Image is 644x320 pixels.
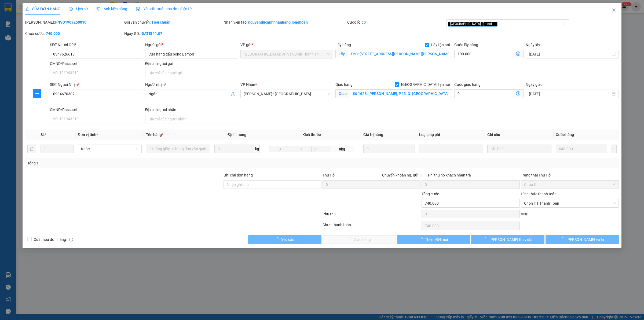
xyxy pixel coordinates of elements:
[269,146,290,152] input: D
[302,133,321,137] span: Kích thước
[224,173,253,177] label: Ghi chú đơn hàng
[454,43,478,47] label: Cước lấy hàng
[97,7,127,11] span: Ảnh kiện hàng
[145,115,238,123] input: Địa chỉ của người nhận
[146,133,163,137] span: Tên hàng
[151,20,170,24] b: Tiêu chuẩn
[25,19,123,25] div: [PERSON_NAME]:
[556,133,574,137] span: Cước hàng
[347,19,445,25] div: Cước rồi :
[493,23,495,25] span: close
[25,7,60,11] span: SỬA ĐƠN HÀNG
[322,211,421,220] div: Phụ thu
[426,172,473,178] span: Phí thu hộ khách nhận trả
[612,145,617,153] button: plus
[32,237,68,242] span: Xuất hóa đơn hàng
[145,82,238,87] div: Người nhận
[224,180,321,189] input: Ghi chú đơn hàng
[136,7,192,11] span: Yêu cầu xuất hóa đơn điện tử
[422,192,439,196] span: Tổng cước
[124,19,222,25] div: Gói vận chuyển:
[529,91,611,97] input: Ngày giao
[566,237,604,242] span: [PERSON_NAME] và In
[248,20,308,24] b: nguyenducanhnhanhang.longhoan
[136,7,140,11] img: icon
[330,146,354,152] span: 0kg
[399,82,452,87] span: [GEOGRAPHIC_DATA] tận nơi
[484,237,489,241] span: loading
[454,50,513,58] input: Cước lấy hàng
[606,3,621,18] button: Close
[141,31,162,36] b: [DATE] 11:07
[335,82,353,87] span: Giao hàng
[27,145,36,153] button: delete
[124,31,222,36] div: Ngày GD:
[290,146,312,152] input: R
[322,222,421,231] div: Chưa thanh toán
[78,133,98,137] span: Đơn vị tính
[145,42,238,48] div: Người gửi
[240,42,334,48] div: VP gửi
[348,50,452,58] input: Lấy tận nơi
[524,181,616,189] span: Chưa thu
[254,145,260,153] span: kg
[244,90,330,98] span: Hồ Chí Minh : Kho Quận 12
[425,237,448,242] span: Thêm ĐH mới
[335,89,350,98] span: Giao
[228,133,246,137] span: Định lượng
[556,145,607,153] input: 0
[380,172,420,178] span: Chuyển khoản ng. gửi
[524,199,616,207] span: Chọn HT Thanh Toán
[521,172,619,178] div: Trạng thái Thu Hộ
[146,145,210,153] input: VD: Bàn, Ghế
[50,107,143,113] div: CMND/Passport
[471,235,544,244] button: [PERSON_NAME] thay đổi
[454,82,481,87] label: Cước giao hàng
[69,7,73,11] span: clock-circle
[248,235,321,244] button: Yêu cầu
[350,89,452,98] input: Giao tận nơi
[323,235,396,244] button: Giao hàng
[231,92,235,96] span: user-add
[25,7,29,11] span: edit
[33,89,41,98] button: plus
[364,20,366,24] b: 0
[429,42,452,48] span: Lấy tận nơi
[417,130,485,140] th: Loại phụ phí
[419,237,425,241] span: loading
[69,7,88,11] span: Lịch sử
[397,235,470,244] button: Thêm ĐH mới
[516,52,520,56] span: dollar-circle
[33,91,41,95] span: plus
[55,20,86,24] b: HNVD1909250010
[50,61,143,67] div: CMND/Passport
[487,145,551,153] input: Ghi Chú
[145,61,238,67] div: Địa chỉ người gửi
[612,8,616,12] span: close
[521,192,557,196] label: Hình thức thanh toán
[281,237,294,242] span: Yêu cầu
[489,237,532,242] span: [PERSON_NAME] thay đổi
[27,160,248,166] div: Tổng: 1
[240,82,255,87] span: VP Nhận
[25,31,123,36] div: Chưa cước :
[335,43,351,47] span: Lấy hàng
[244,50,330,58] span: Hà Nội: VP Văn Điển Thanh Trì
[224,19,346,25] div: Nhân viên tạo:
[335,50,348,58] span: Lấy
[311,146,331,152] input: C
[97,7,100,11] span: picture
[41,133,45,137] span: SL
[561,237,566,241] span: loading
[521,212,528,216] span: VND
[454,89,513,98] input: Cước giao hàng
[526,43,540,47] label: Ngày lấy
[69,238,73,241] span: info-circle
[363,133,383,137] span: Giá trị hàng
[46,31,60,36] b: 740.000
[448,22,497,27] span: [GEOGRAPHIC_DATA] tận nơi
[363,145,415,153] input: 0
[323,173,335,177] span: Thu Hộ
[275,237,281,241] span: loading
[529,51,611,57] input: Ngày lấy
